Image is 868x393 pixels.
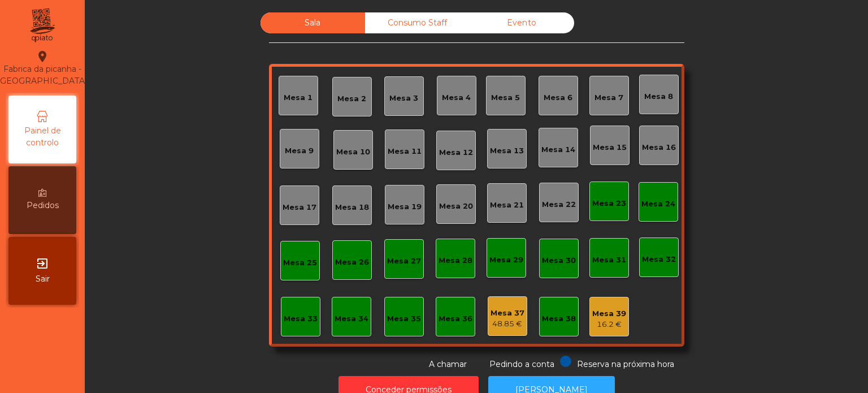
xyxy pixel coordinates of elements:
[592,198,626,209] div: Mesa 23
[577,359,674,369] span: Reserva na próxima hora
[27,200,59,211] span: Pedidos
[365,12,470,33] div: Consumo Staff
[542,255,576,266] div: Mesa 30
[387,256,421,267] div: Mesa 27
[388,146,422,157] div: Mesa 11
[491,308,524,319] div: Mesa 37
[542,313,576,325] div: Mesa 38
[491,318,524,330] div: 48.85 €
[491,92,520,103] div: Mesa 5
[36,50,49,63] i: location_on
[387,313,421,325] div: Mesa 35
[28,6,56,45] img: qpiato
[541,144,575,156] div: Mesa 14
[283,202,316,213] div: Mesa 17
[335,313,368,325] div: Mesa 34
[490,145,524,157] div: Mesa 13
[283,257,317,269] div: Mesa 25
[388,201,422,213] div: Mesa 19
[470,12,574,33] div: Evento
[594,92,623,103] div: Mesa 7
[642,142,676,153] div: Mesa 16
[284,313,318,325] div: Mesa 33
[641,198,675,210] div: Mesa 24
[542,199,576,210] div: Mesa 22
[593,142,627,153] div: Mesa 15
[442,92,471,103] div: Mesa 4
[11,125,73,149] span: Painel de controlo
[336,146,370,158] div: Mesa 10
[642,254,676,265] div: Mesa 32
[439,147,473,158] div: Mesa 12
[284,92,313,103] div: Mesa 1
[489,254,523,266] div: Mesa 29
[592,319,626,330] div: 16.2 €
[429,359,467,369] span: A chamar
[592,254,626,266] div: Mesa 31
[335,257,369,268] div: Mesa 26
[489,359,554,369] span: Pedindo a conta
[36,257,49,270] i: exit_to_app
[36,273,50,285] span: Sair
[335,202,369,213] div: Mesa 18
[644,91,673,102] div: Mesa 8
[439,313,472,325] div: Mesa 36
[337,93,366,105] div: Mesa 2
[439,255,472,266] div: Mesa 28
[261,12,365,33] div: Sala
[544,92,572,103] div: Mesa 6
[439,201,473,212] div: Mesa 20
[389,93,418,104] div: Mesa 3
[592,308,626,319] div: Mesa 39
[285,145,314,157] div: Mesa 9
[490,200,524,211] div: Mesa 21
